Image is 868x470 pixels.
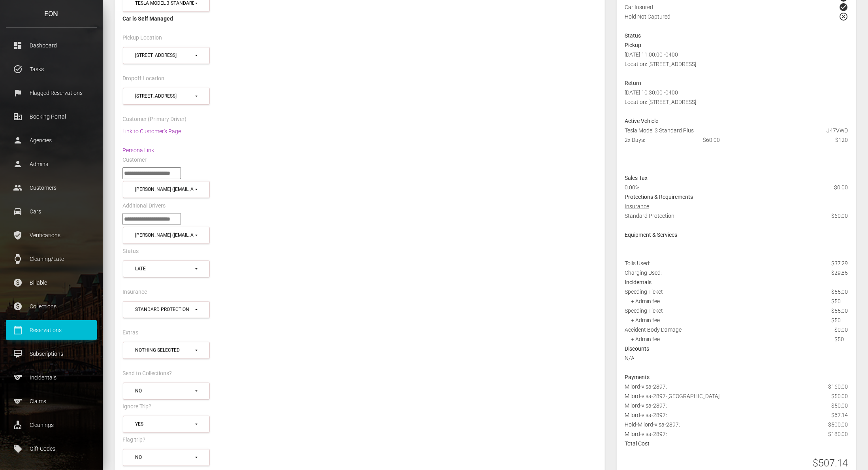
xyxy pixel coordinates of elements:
button: Late [123,260,210,277]
p: Billable [12,277,91,289]
button: 100 Antares Drive (07095) [123,88,210,105]
div: $50 [831,296,848,306]
button: Salem Milord (salemmilord5@gmail.com) [123,181,210,198]
div: [PERSON_NAME] ([EMAIL_ADDRESS][DOMAIN_NAME]) [135,186,194,193]
div: Yes [135,421,194,428]
div: Nothing selected [135,347,194,354]
div: [STREET_ADDRESS] [135,93,194,100]
div: Speeding Ticket [625,287,663,296]
a: local_offer Gift Codes [6,439,97,459]
a: dashboard Dashboard [6,36,97,55]
a: sports Claims [6,391,97,411]
div: $50 [831,315,848,325]
div: Hold Not Captured [619,12,854,31]
a: sports Incidentals [6,368,97,387]
div: Speeding Ticket [625,306,663,315]
span: $37.29 [831,259,848,268]
label: Dropoff Location [122,75,164,83]
a: task_alt Tasks [6,59,97,79]
span: check_circle [839,2,848,12]
span: $67.14 [831,410,848,420]
span: $50.00 [831,391,848,401]
div: $55.00 [831,287,848,296]
div: Late [135,266,194,272]
div: + Admin fee [631,334,682,344]
p: Admins [12,158,91,170]
a: verified_user Verifications [6,225,97,245]
a: flag Flagged Reservations [6,83,97,103]
p: Claims [12,395,91,407]
p: Verifications [12,229,91,241]
a: cleaning_services Cleanings [6,415,97,435]
p: Tasks [12,63,91,75]
div: $0.00 [834,325,848,334]
strong: Equipment & Services [625,232,677,238]
label: Additional Drivers [122,202,166,210]
p: Collections [12,300,91,312]
p: Reservations [12,324,91,336]
div: Car is Self Managed [122,14,597,23]
a: watch Cleaning/Late [6,249,97,269]
a: calendar_today Reservations [6,320,97,340]
p: Cleanings [12,419,91,431]
h3: $507.14 [813,456,848,470]
span: $60.00 [831,211,848,221]
div: 2x Days: [619,135,697,145]
a: drive_eta Cars [6,202,97,221]
a: paid Billable [6,273,97,293]
span: $0.00 [834,183,848,192]
div: Milord-visa-2897: Milord-visa-2897-[GEOGRAPHIC_DATA]: Milord-visa-2897: Milord-visa-2897: Hold-Mi... [619,382,854,439]
div: No [135,454,194,461]
span: $29.85 [831,268,848,277]
span: Tolls Used: [625,260,650,266]
span: $500.00 [828,420,848,429]
span: $50.00 [831,401,848,410]
div: Tesla Model 3 Standard Plus [619,126,854,135]
p: Customers [12,182,91,194]
button: Nothing selected [123,342,210,359]
p: Cars [12,206,91,217]
a: card_membership Subscriptions [6,344,97,364]
span: Charging Used: [625,270,662,276]
label: Status [122,247,139,255]
div: Accident Body Damage [625,325,682,334]
a: Link to Customer's Page [122,128,181,134]
u: Insurance [625,203,649,210]
span: $120 [836,135,848,145]
strong: Pickup [625,42,641,48]
a: person Admins [6,154,97,174]
div: Car Insured [619,2,854,12]
label: Pickup Location [122,34,162,42]
p: Incidentals [12,372,91,383]
strong: Return [625,80,641,86]
p: Flagged Reservations [12,87,91,99]
div: $50 [834,334,848,344]
div: 0.00% [619,183,776,192]
div: $55.00 [831,306,848,315]
span: [DATE] 10:30:00 -0400 Location: [STREET_ADDRESS] [625,89,696,105]
strong: Incidentals [625,279,651,285]
span: J47VWD [827,126,848,135]
p: Gift Codes [12,443,91,455]
strong: Discounts [625,345,649,352]
p: Agencies [12,134,91,146]
div: [PERSON_NAME] ([EMAIL_ADDRESS][DOMAIN_NAME]) [135,232,194,239]
span: $180.00 [828,429,848,439]
label: Customer [122,156,147,164]
label: Insurance [122,288,147,296]
a: Persona Link [122,147,154,153]
span: highlight_off [839,12,848,21]
strong: Sales Tax [625,175,648,181]
div: [STREET_ADDRESS] [135,52,194,59]
button: Yes [123,416,210,433]
p: Cleaning/Late [12,253,91,265]
button: Standard Protection [123,301,210,318]
a: people Customers [6,178,97,198]
button: No [123,383,210,400]
label: Ignore Trip? [122,403,151,411]
strong: Total Cost [625,440,650,447]
div: Standard Protection [135,306,194,313]
label: Customer (Primary Driver) [122,115,186,123]
p: Dashboard [12,40,91,51]
label: Send to Collections? [122,370,172,378]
